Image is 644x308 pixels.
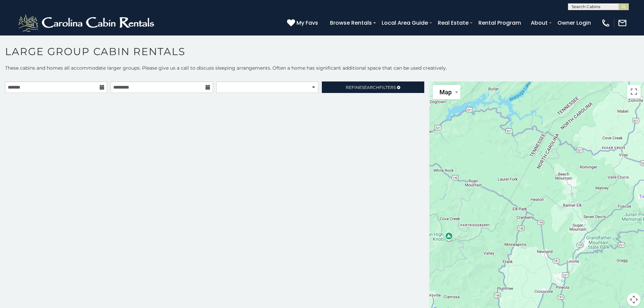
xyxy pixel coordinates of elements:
[618,18,627,28] img: mail-regular-white.png
[527,17,551,29] a: About
[378,17,431,29] a: Local Area Guide
[627,293,641,306] button: Map camera controls
[554,17,594,29] a: Owner Login
[434,17,472,29] a: Real Estate
[296,19,318,27] span: My Favs
[346,85,396,90] span: Refine Filters
[17,13,157,33] img: White-1-2.png
[287,19,320,27] a: My Favs
[322,81,424,93] a: RefineSearchFilters
[627,85,641,98] button: Toggle fullscreen view
[433,85,460,99] button: Change map style
[601,18,611,28] img: phone-regular-white.png
[327,17,375,29] a: Browse Rentals
[362,85,379,90] span: Search
[475,17,524,29] a: Rental Program
[439,89,452,96] span: Map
